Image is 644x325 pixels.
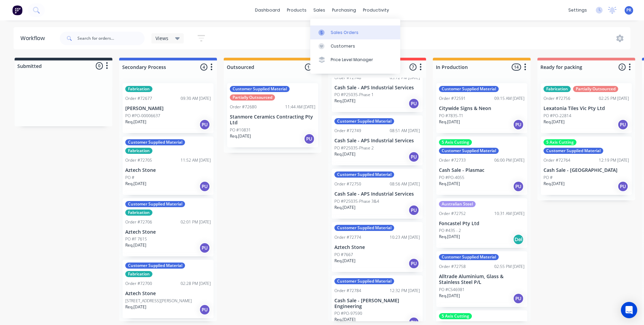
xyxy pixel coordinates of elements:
div: Order #72705 [125,157,152,163]
div: Customer Supplied Material [125,139,185,145]
div: PU [199,181,210,192]
div: Order #72677 [125,95,152,102]
p: Req. [DATE] [439,293,460,299]
p: PO #435 - 2 [439,228,461,234]
div: 5 Axis Cutting [439,139,472,145]
div: Fabrication [125,148,152,154]
div: Order #72774 [334,234,361,240]
p: PO # [125,175,134,181]
div: Del [513,234,524,245]
div: settings [565,5,590,15]
p: PO #PO-00006637 [125,113,160,119]
div: products [283,5,310,15]
a: Customers [310,39,400,53]
div: 02:01 PM [DATE] [181,219,211,225]
div: Order #72752 [439,211,466,217]
p: Foncastel Pty Ltd [439,221,525,227]
div: 02:28 PM [DATE] [181,281,211,287]
div: 10:23 AM [DATE] [390,234,420,240]
div: PU [408,151,419,162]
input: Search for orders... [77,32,145,45]
div: Workflow [20,34,48,42]
div: Customer Supplied MaterialPartially OutsourcedOrder #7268011:44 AM [DATE]Stanmore Ceramics Contra... [227,83,318,147]
div: Partially Outsourced [230,94,275,101]
p: Req. [DATE] [230,133,251,139]
div: 06:00 PM [DATE] [494,157,525,163]
div: 5 Axis Cutting [544,139,576,145]
div: PU [618,119,628,130]
div: PU [513,119,524,130]
div: Order #72784 [334,288,361,294]
p: Req. [DATE] [334,258,355,264]
div: PU [618,181,628,192]
div: Order #72756 [544,95,570,102]
div: Order #72748 [334,75,361,81]
div: PU [199,304,210,315]
div: FabricationOrder #7267709:30 AM [DATE][PERSON_NAME]PO #PO-00006637Req.[DATE]PU [123,83,214,133]
div: Order #72700 [125,281,152,287]
div: Customer Supplied MaterialOrder #7277410:23 AM [DATE]Aztech StonePO #7667Req.[DATE]PU [332,222,423,272]
div: 08:51 AM [DATE] [390,128,420,134]
p: PO #PO-4055 [439,175,464,181]
div: 12:19 PM [DATE] [599,157,629,163]
p: Req. [DATE] [439,119,460,125]
div: 09:15 AM [DATE] [494,95,525,102]
p: PO #7835-T1 [439,113,463,119]
p: Cash Sale - APS Industrial Services [334,191,420,197]
div: Sales Orders [331,30,358,36]
div: productivity [360,5,392,15]
img: Factory [12,5,22,15]
a: dashboard [252,5,283,15]
p: Lexatonia Tiles Vic Pty Ltd [544,106,629,111]
p: Req. [DATE] [334,151,355,157]
div: Partially Outsourced [573,86,618,92]
div: Order #72680 [230,104,257,110]
div: 5 Axis CuttingCustomer Supplied MaterialOrder #7273306:00 PM [DATE]Cash Sale - PlasmacPO #PO-4055... [436,137,527,195]
p: Req. [DATE] [125,242,146,248]
div: Customer Supplied MaterialOrder #7275802:55 PM [DATE]Alltrade Aluminium, Glass & Stainless Steel ... [436,251,527,307]
span: Views [155,35,168,42]
div: 11:52 AM [DATE] [181,157,211,163]
div: Order #7274803:12 PM [DATE]Cash Sale - APS Industrial ServicesPO #P25035-Phase 1Req.[DATE]PU [332,62,423,112]
div: Customer Supplied Material [439,254,499,260]
div: 03:12 PM [DATE] [390,75,420,81]
div: purchasing [329,5,360,15]
p: Cash Sale - APS Industrial Services [334,85,420,91]
div: PU [513,181,524,192]
a: Price Level Manager [310,53,400,67]
div: Customer Supplied Material [125,201,185,207]
div: Fabrication [125,271,152,277]
p: PO #F 7615 [125,236,147,242]
p: Req. [DATE] [439,181,460,187]
p: Cash Sale - APS Industrial Services [334,138,420,144]
div: Customer Supplied Material [439,86,499,92]
div: Customer Supplied Material [544,148,603,154]
div: Order #72749 [334,128,361,134]
p: Req. [DATE] [125,304,146,310]
div: 09:30 AM [DATE] [181,95,211,102]
div: 02:55 PM [DATE] [494,264,525,270]
div: Fabrication [125,210,152,216]
p: PO #10831 [230,127,251,133]
div: Fabrication [125,86,152,92]
div: PU [408,258,419,269]
div: PU [408,205,419,216]
div: Order #72591 [439,95,466,102]
div: 5 Axis CuttingCustomer Supplied MaterialOrder #7276412:19 PM [DATE]Cash Sale - [GEOGRAPHIC_DATA]P... [541,137,632,195]
p: Req. [DATE] [125,119,146,125]
div: Customer Supplied Material [125,263,185,269]
p: PO #P25035-Phase 3&4 [334,198,379,204]
p: PO #P25035-Phase 1 [334,92,374,98]
p: Req. [DATE] [334,317,355,323]
div: Customer Supplied Material [439,148,499,154]
div: Order #72733 [439,157,466,163]
p: Citywide Signs & Neon [439,106,525,111]
p: PO #7667 [334,252,353,258]
div: Customer Supplied Material [230,86,290,92]
div: 5 Axis Cutting [439,313,472,319]
div: 12:32 PM [DATE] [390,288,420,294]
p: Req. [DATE] [544,119,565,125]
p: Aztech Stone [125,229,211,235]
p: Req. [DATE] [439,234,460,240]
div: Fabrication [544,86,571,92]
